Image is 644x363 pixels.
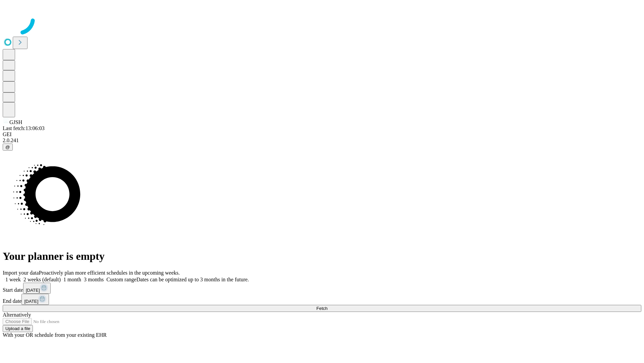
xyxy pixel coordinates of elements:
[3,144,13,151] button: @
[3,332,107,338] span: With your OR schedule from your existing EHR
[3,294,641,305] div: End date
[21,294,49,305] button: [DATE]
[63,277,81,282] span: 1 month
[5,277,21,282] span: 1 week
[23,283,51,294] button: [DATE]
[3,312,31,318] span: Alternatively
[137,277,249,282] span: Dates can be optimized up to 3 months in the future.
[3,125,45,131] span: Last fetch: 13:06:03
[23,277,61,282] span: 2 weeks (default)
[3,305,641,312] button: Fetch
[3,131,641,137] div: GEI
[3,250,641,263] h1: Your planner is empty
[9,119,22,125] span: GJSH
[84,277,104,282] span: 3 months
[106,277,136,282] span: Custom range
[3,283,641,294] div: Start date
[39,270,180,276] span: Proactively plan more efficient schedules in the upcoming weeks.
[316,306,327,311] span: Fetch
[3,325,33,332] button: Upload a file
[24,299,38,304] span: [DATE]
[5,145,10,150] span: @
[26,288,40,293] span: [DATE]
[3,270,39,276] span: Import your data
[3,137,641,144] div: 2.0.241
